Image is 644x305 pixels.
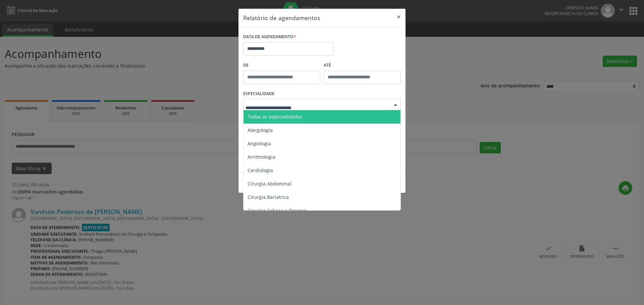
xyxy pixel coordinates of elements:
[248,140,271,147] span: Angiologia
[248,207,307,214] span: Cirurgia Cabeça e Pescoço
[243,32,296,42] label: DATA DE AGENDAMENTO
[243,89,274,99] label: ESPECIALIDADE
[324,60,401,71] label: ATÉ
[248,127,273,133] span: Alergologia
[248,113,302,120] span: Todas as especialidades
[392,9,406,25] button: Close
[248,180,291,187] span: Cirurgia Abdominal
[248,167,273,173] span: Cardiologia
[243,13,320,22] h5: Relatório de agendamentos
[243,60,320,71] label: De
[248,154,275,160] span: Arritmologia
[248,194,289,200] span: Cirurgia Bariatrica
